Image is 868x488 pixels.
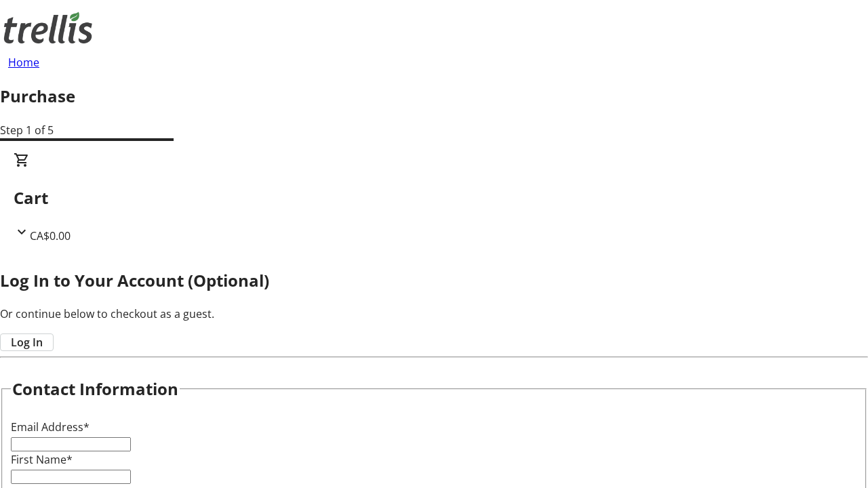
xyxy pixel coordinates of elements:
[11,452,73,467] label: First Name*
[14,152,854,244] div: CartCA$0.00
[11,334,43,350] span: Log In
[11,420,90,434] label: Email Address*
[30,228,71,243] span: CA$0.00
[14,186,854,210] h2: Cart
[12,377,178,401] h2: Contact Information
